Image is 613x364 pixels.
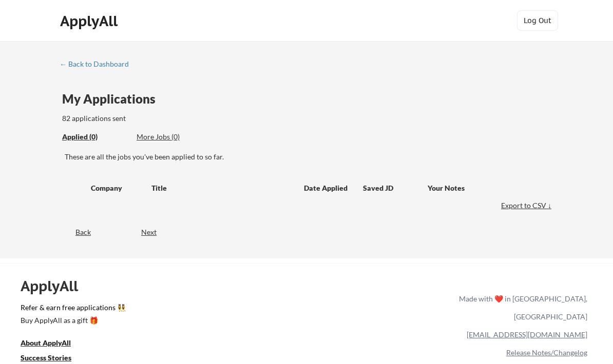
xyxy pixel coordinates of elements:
[428,183,545,193] div: Your Notes
[60,60,137,70] a: ← Back to Dashboard
[65,152,554,162] div: These are all the jobs you've been applied to so far.
[62,132,129,143] div: These are all the jobs you've been applied to so far.
[21,338,71,347] u: About ApplyAll
[62,132,129,142] div: Applied (0)
[21,317,123,324] div: Buy ApplyAll as a gift 🎁
[60,12,121,30] div: ApplyAll
[137,132,212,142] div: More Jobs (0)
[21,337,85,350] a: About ApplyAll
[151,183,294,193] div: Title
[60,60,137,68] div: ← Back to Dashboard
[91,183,142,193] div: Company
[60,227,91,237] div: Back
[62,113,261,124] div: 82 applications sent
[467,330,587,339] a: [EMAIL_ADDRESS][DOMAIN_NAME]
[137,132,212,143] div: These are job applications we think you'd be a good fit for, but couldn't apply you to automatica...
[455,290,587,326] div: Made with ❤️ in [GEOGRAPHIC_DATA], [GEOGRAPHIC_DATA]
[517,10,558,31] button: Log Out
[62,93,164,105] div: My Applications
[141,227,168,237] div: Next
[506,348,587,357] a: Release Notes/Changelog
[21,277,90,295] div: ApplyAll
[363,178,428,197] div: Saved JD
[21,353,71,362] u: Success Stories
[501,200,554,211] div: Export to CSV ↓
[21,315,123,328] a: Buy ApplyAll as a gift 🎁
[304,183,349,193] div: Date Applied
[21,304,244,315] a: Refer & earn free applications 👯‍♀️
